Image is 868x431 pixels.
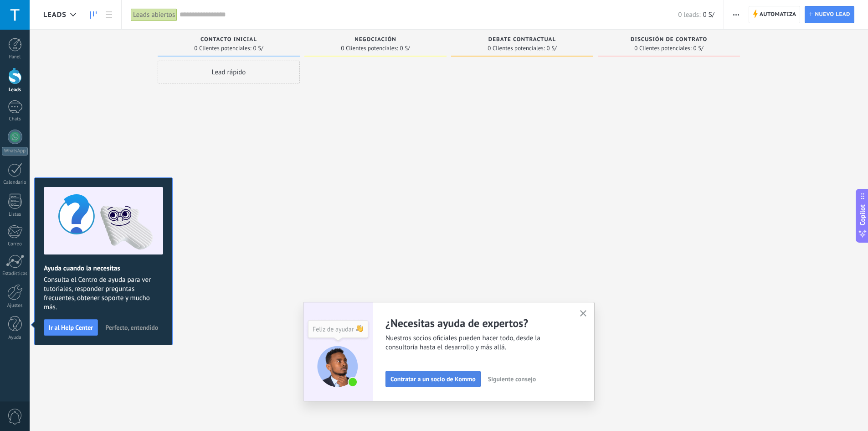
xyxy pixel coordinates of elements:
a: Leads [86,6,101,24]
span: 0 Clientes potenciales: [488,46,544,51]
div: Debate contractual [456,36,589,44]
button: Perfecto, entendido [101,321,162,334]
span: Contacto inicial [200,36,257,43]
div: Leads [2,87,28,93]
div: Contacto inicial [162,36,295,44]
h2: ¿Necesitas ayuda de expertos? [385,316,569,330]
div: Calendario [2,180,28,186]
div: Correo [2,241,28,247]
span: Debate contractual [488,36,556,43]
span: Nuestros socios oficiales pueden hacer todo, desde la consultoría hasta el desarrollo y más allá. [385,334,569,352]
div: Leads abiertos [131,8,177,21]
span: Consulta el Centro de ayuda para ver tutoriales, responder preguntas frecuentes, obtener soporte ... [44,275,163,312]
span: Automatiza [760,6,796,23]
button: Ir al Help Center [44,319,98,336]
a: Nuevo lead [805,6,854,23]
button: Siguiente consejo [484,372,540,386]
a: Automatiza [749,6,801,23]
a: Lista [101,6,117,24]
span: Discusión de contrato [631,36,707,43]
div: Listas [2,212,28,218]
h2: Ayuda cuando la necesitas [44,264,163,273]
span: Ir al Help Center [49,324,93,331]
span: 0 S/ [703,10,714,19]
div: Ayuda [2,335,28,341]
div: Estadísticas [2,271,28,277]
div: Lead rápido [158,61,300,83]
span: Contratar a un socio de Kommo [390,376,476,382]
span: 0 Clientes potenciales: [341,46,398,51]
span: Negociación [354,36,396,43]
span: 0 Clientes potenciales: [194,46,251,51]
span: Copilot [858,204,867,225]
span: 0 S/ [547,46,557,51]
span: 0 S/ [400,46,410,51]
span: 0 leads: [678,10,700,19]
div: Discusión de contrato [602,36,735,44]
span: 0 S/ [253,46,263,51]
div: WhatsApp [2,147,28,156]
button: Contratar a un socio de Kommo [385,371,481,387]
span: Leads [43,10,67,19]
div: Chats [2,116,28,122]
span: Siguiente consejo [488,376,536,382]
div: Panel [2,54,28,60]
span: 0 Clientes potenciales: [634,46,691,51]
div: Ajustes [2,303,28,309]
span: Perfecto, entendido [105,324,158,331]
button: Más [729,6,743,23]
div: Negociación [309,36,442,44]
span: 0 S/ [693,46,704,51]
span: Nuevo lead [815,6,850,23]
